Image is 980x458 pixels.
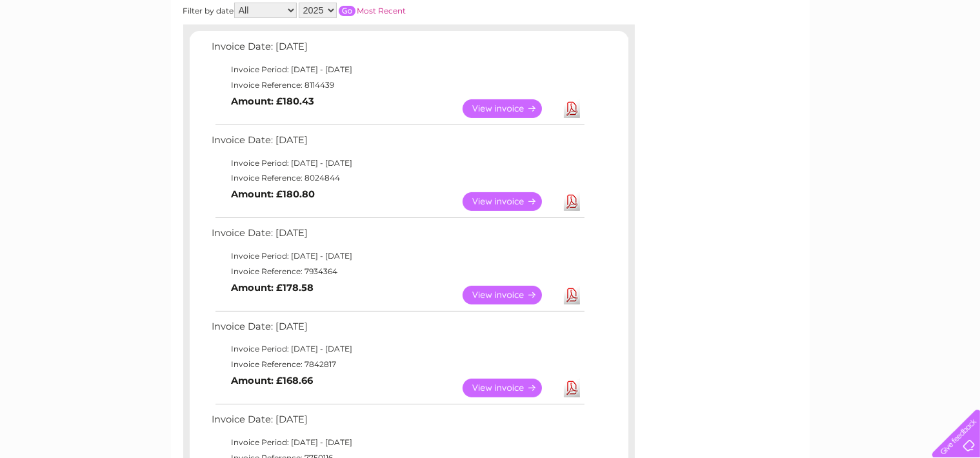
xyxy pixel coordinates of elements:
[209,62,586,77] td: Invoice Period: [DATE] - [DATE]
[894,55,926,65] a: Contact
[564,379,580,397] a: Download
[564,192,580,211] a: Download
[868,55,886,65] a: Blog
[232,375,314,386] b: Amount: £168.66
[463,192,557,211] a: View
[209,435,586,450] td: Invoice Period: [DATE] - [DATE]
[209,170,586,186] td: Invoice Reference: 8024844
[209,357,586,372] td: Invoice Reference: 7842817
[564,99,580,118] a: Download
[232,188,315,200] b: Amount: £180.80
[209,248,586,264] td: Invoice Period: [DATE] - [DATE]
[34,34,100,73] img: logo.png
[564,286,580,304] a: Download
[209,155,586,171] td: Invoice Period: [DATE] - [DATE]
[209,38,586,62] td: Invoice Date: [DATE]
[357,6,406,15] a: Most Recent
[463,99,557,118] a: View
[463,379,557,397] a: View
[209,341,586,357] td: Invoice Period: [DATE] - [DATE]
[463,286,557,304] a: View
[183,3,522,18] div: Filter by date
[209,224,586,248] td: Invoice Date: [DATE]
[209,264,586,279] td: Invoice Reference: 7934364
[186,7,795,63] div: Clear Business is a trading name of Verastar Limited (registered in [GEOGRAPHIC_DATA] No. 3667643...
[737,6,826,23] a: 0333 014 3131
[232,282,314,294] b: Amount: £178.58
[785,55,814,65] a: Energy
[209,318,586,342] td: Invoice Date: [DATE]
[821,55,860,65] a: Telecoms
[209,411,586,435] td: Invoice Date: [DATE]
[937,55,968,65] a: Log out
[209,77,586,93] td: Invoice Reference: 8114439
[232,95,315,107] b: Amount: £180.43
[753,55,777,65] a: Water
[209,132,586,155] td: Invoice Date: [DATE]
